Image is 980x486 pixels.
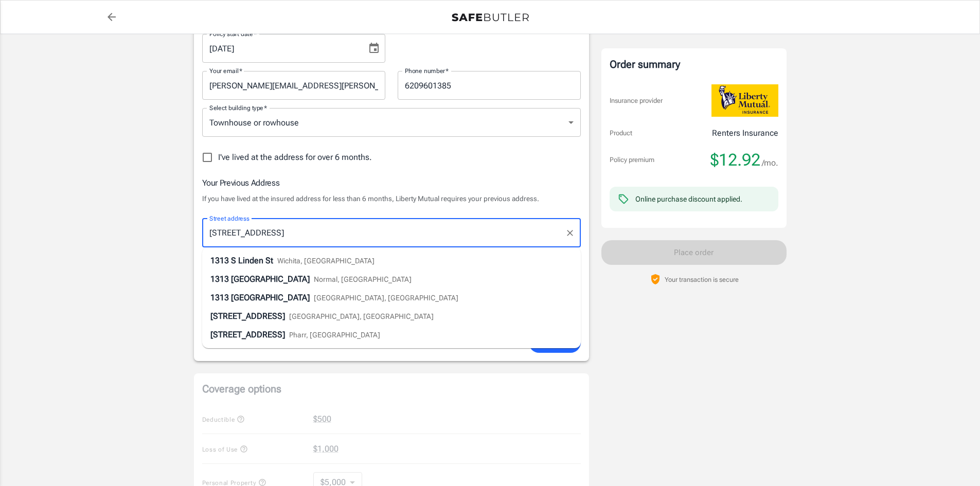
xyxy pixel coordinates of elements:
label: Your email [209,66,242,75]
span: [GEOGRAPHIC_DATA] [231,293,310,302]
span: 1313 [210,293,229,302]
p: Renters Insurance [712,127,778,139]
span: 1313 [210,274,229,284]
label: Street address [209,214,250,223]
p: If you have lived at the insured address for less than 6 months, Liberty Mutual requires your pre... [202,193,581,204]
span: [GEOGRAPHIC_DATA], [GEOGRAPHIC_DATA] [314,294,458,302]
span: [STREET_ADDRESS] [210,330,285,339]
label: Phone number [405,66,449,75]
label: Select building type [209,103,267,112]
span: 1313 [210,256,229,265]
p: Policy premium [610,155,654,165]
input: MM/DD/YYYY [202,34,360,63]
p: Your transaction is secure [665,275,739,284]
span: Wichita, [GEOGRAPHIC_DATA] [277,257,375,265]
div: Townhouse or rowhouse [202,108,581,137]
span: Pharr, [GEOGRAPHIC_DATA] [289,331,380,339]
span: I've lived at the address for over 6 months. [218,151,372,164]
h6: Your Previous Address [202,176,581,189]
input: Enter email [202,71,385,100]
img: Liberty Mutual [711,84,778,117]
p: Product [610,128,632,138]
span: [GEOGRAPHIC_DATA] [231,274,310,284]
span: [GEOGRAPHIC_DATA], [GEOGRAPHIC_DATA] [289,312,434,320]
span: /mo. [762,156,778,170]
a: back to quotes [101,7,122,27]
p: Insurance provider [610,96,663,106]
button: Choose date, selected date is Oct 1, 2025 [364,38,384,59]
div: Order summary [610,57,778,72]
span: S Linden St [231,256,273,265]
input: Enter number [398,71,581,100]
span: $12.92 [710,150,760,170]
img: Back to quotes [452,13,529,22]
button: Clear [563,226,577,240]
span: Normal, [GEOGRAPHIC_DATA] [314,275,412,283]
span: [STREET_ADDRESS] [210,311,285,321]
div: Online purchase discount applied. [635,194,742,204]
